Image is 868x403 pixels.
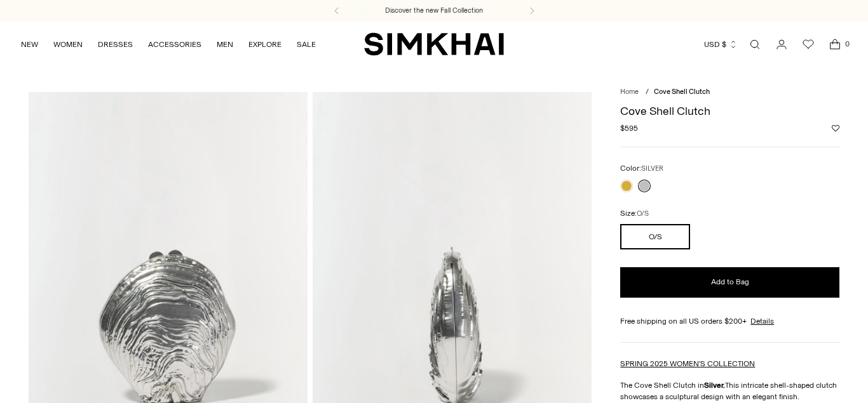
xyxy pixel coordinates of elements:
a: Discover the new Fall Collection [385,6,483,16]
button: Add to Bag [620,267,839,298]
span: Cove Shell Clutch [654,88,710,96]
a: SALE [297,30,316,58]
a: NEW [21,30,38,58]
span: $595 [620,122,638,134]
a: ACCESSORIES [148,30,201,58]
a: Go to the account page [769,32,794,57]
span: Add to Bag [711,277,749,287]
a: SIMKHAI [364,32,504,56]
div: Free shipping on all US orders $200+ [620,315,839,327]
label: Color: [620,162,663,175]
a: Home [620,88,639,96]
a: MEN [217,30,233,58]
h1: Cove Shell Clutch [620,105,839,117]
a: Details [750,315,774,327]
label: Size: [620,208,649,220]
a: Wishlist [796,32,821,57]
div: / [646,87,649,98]
a: Open search modal [742,32,768,57]
span: 0 [841,38,853,50]
button: Add to Wishlist [832,124,839,132]
a: DRESSES [98,30,133,58]
button: O/S [620,224,690,249]
a: Open cart modal [822,32,848,57]
a: WOMEN [53,30,83,58]
a: EXPLORE [248,30,281,58]
button: USD $ [704,30,738,58]
p: The Cove Shell Clutch in This intricate shell-shaped clutch showcases a sculptural design with an... [620,380,839,402]
a: SPRING 2025 WOMEN'S COLLECTION [620,359,755,368]
nav: breadcrumbs [620,87,839,98]
strong: Silver. [704,381,725,390]
span: SILVER [641,164,663,173]
span: O/S [637,209,649,218]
